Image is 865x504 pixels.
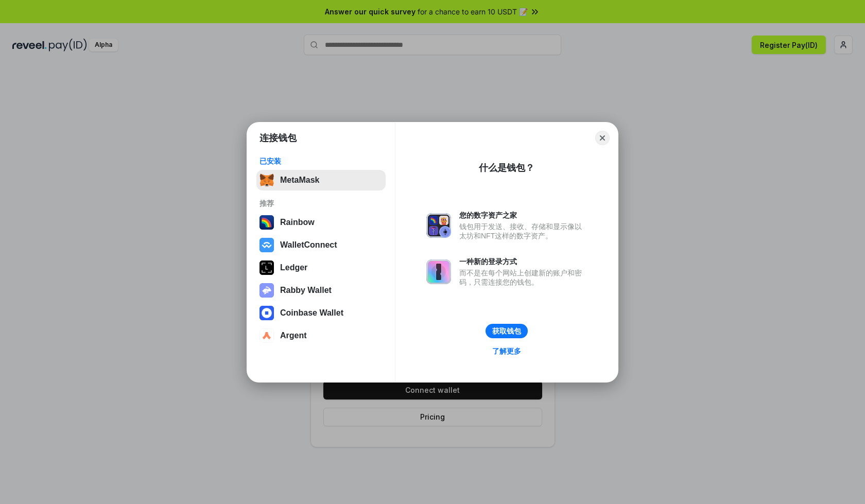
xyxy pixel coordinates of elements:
[426,259,451,284] img: svg+xml,%3Csvg%20xmlns%3D%22http%3A%2F%2Fwww.w3.org%2F2000%2Fsvg%22%20fill%3D%22none%22%20viewBox...
[492,346,521,356] div: 了解更多
[256,235,386,255] button: WalletConnect
[259,328,274,343] img: svg+xml,%3Csvg%20width%3D%2228%22%20height%3D%2228%22%20viewBox%3D%220%200%2028%2028%22%20fill%3D...
[486,344,527,358] a: 了解更多
[280,331,307,340] div: Argent
[259,132,297,144] h1: 连接钱包
[259,199,383,208] div: 推荐
[256,170,386,190] button: MetaMask
[280,308,343,318] div: Coinbase Wallet
[459,268,587,287] div: 而不是在每个网站上创建新的账户和密码，只需连接您的钱包。
[259,306,274,320] img: svg+xml,%3Csvg%20width%3D%2228%22%20height%3D%2228%22%20viewBox%3D%220%200%2028%2028%22%20fill%3D...
[259,238,274,252] img: svg+xml,%3Csvg%20width%3D%2228%22%20height%3D%2228%22%20viewBox%3D%220%200%2028%2028%22%20fill%3D...
[280,240,337,250] div: WalletConnect
[459,222,587,240] div: 钱包用于发送、接收、存储和显示像以太坊和NFT这样的数字资产。
[256,303,386,323] button: Coinbase Wallet
[259,260,274,275] img: svg+xml,%3Csvg%20xmlns%3D%22http%3A%2F%2Fwww.w3.org%2F2000%2Fsvg%22%20width%3D%2228%22%20height%3...
[259,215,274,230] img: svg+xml,%3Csvg%20width%3D%22120%22%20height%3D%22120%22%20viewBox%3D%220%200%20120%20120%22%20fil...
[459,257,587,266] div: 一种新的登录方式
[426,213,451,238] img: svg+xml,%3Csvg%20xmlns%3D%22http%3A%2F%2Fwww.w3.org%2F2000%2Fsvg%22%20fill%3D%22none%22%20viewBox...
[256,325,386,346] button: Argent
[486,324,528,338] button: 获取钱包
[256,280,386,301] button: Rabby Wallet
[280,263,307,272] div: Ledger
[459,211,587,220] div: 您的数字资产之家
[259,157,383,166] div: 已安装
[259,283,274,298] img: svg+xml,%3Csvg%20xmlns%3D%22http%3A%2F%2Fwww.w3.org%2F2000%2Fsvg%22%20fill%3D%22none%22%20viewBox...
[256,212,386,233] button: Rainbow
[595,131,610,145] button: Close
[280,286,332,295] div: Rabby Wallet
[256,257,386,278] button: Ledger
[259,173,274,187] img: svg+xml,%3Csvg%20fill%3D%22none%22%20height%3D%2233%22%20viewBox%3D%220%200%2035%2033%22%20width%...
[280,218,315,227] div: Rainbow
[280,176,319,185] div: MetaMask
[492,326,521,336] div: 获取钱包
[479,162,534,174] div: 什么是钱包？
